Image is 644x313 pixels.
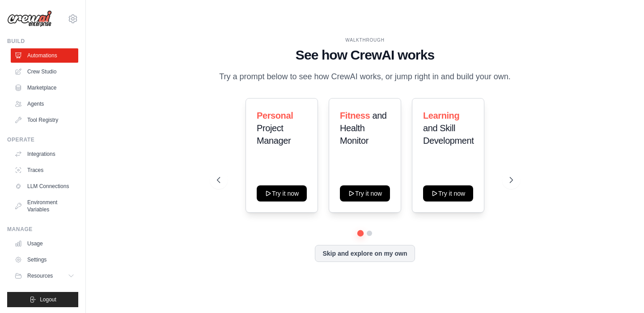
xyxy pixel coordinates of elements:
span: Personal [257,111,293,120]
a: LLM Connections [11,179,78,193]
a: Usage [11,236,78,251]
button: Try it now [423,185,473,202]
div: WALKTHROUGH [217,37,513,43]
a: Settings [11,253,78,267]
a: Integrations [11,147,78,161]
a: Traces [11,163,78,177]
span: Fitness [340,111,370,120]
div: Build [7,38,78,45]
button: Logout [7,292,78,307]
a: Automations [11,48,78,63]
span: Project Manager [257,123,291,146]
a: Marketplace [11,81,78,95]
span: Resources [27,272,53,279]
a: Environment Variables [11,195,78,217]
div: Manage [7,226,78,233]
button: Try it now [340,185,390,202]
h1: See how CrewAI works [217,47,513,63]
a: Agents [11,97,78,111]
span: and Health Monitor [340,111,387,146]
button: Skip and explore on my own [315,245,415,262]
p: Try a prompt below to see how CrewAI works, or jump right in and build your own. [217,70,513,83]
span: Learning [423,111,459,120]
button: Resources [11,269,78,283]
div: Operate [7,136,78,143]
a: Crew Studio [11,64,78,79]
a: Tool Registry [11,113,78,127]
span: and Skill Development [423,123,474,146]
span: Logout [40,296,56,303]
img: Logo [7,10,52,27]
button: Try it now [257,185,307,202]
